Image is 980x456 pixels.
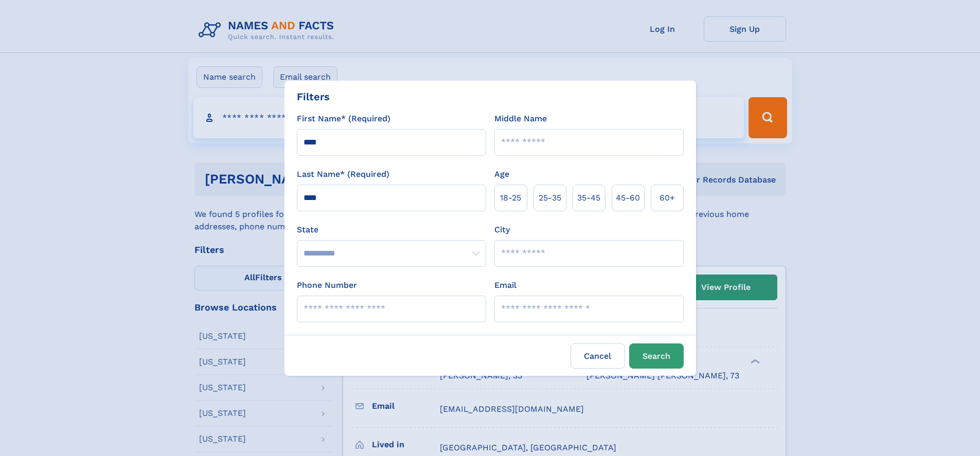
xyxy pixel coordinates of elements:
[660,192,675,204] span: 60+
[297,168,389,180] label: Last Name* (Required)
[494,113,547,125] label: Middle Name
[297,224,486,236] label: State
[297,279,357,291] label: Phone Number
[494,279,516,291] label: Email
[571,343,625,369] label: Cancel
[577,192,600,204] span: 35‑45
[297,113,390,125] label: First Name* (Required)
[297,89,330,104] div: Filters
[629,343,684,369] button: Search
[500,192,521,204] span: 18‑25
[494,168,509,180] label: Age
[539,192,561,204] span: 25‑35
[616,192,640,204] span: 45‑60
[494,224,510,236] label: City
